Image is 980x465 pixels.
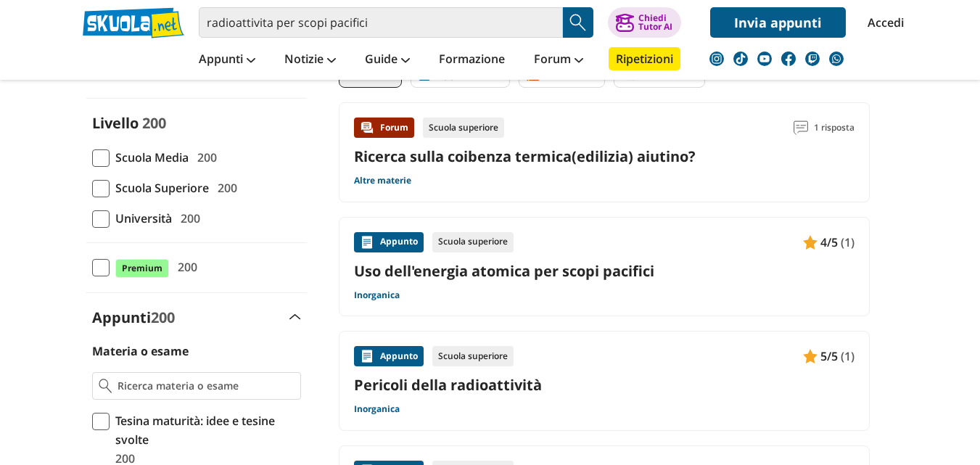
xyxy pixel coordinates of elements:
img: Apri e chiudi sezione [289,314,301,320]
div: Forum [354,118,414,138]
div: Scuola superiore [432,346,514,366]
span: Tesina maturità: idee e tesine svolte [110,411,301,449]
img: twitch [805,52,820,66]
a: Altre materie [354,175,411,186]
img: Appunti contenuto [803,235,818,250]
img: Appunti contenuto [360,235,374,250]
a: Uso dell'energia atomica per scopi pacifici [354,261,855,281]
span: 4/5 [820,233,838,252]
span: Università [110,209,172,228]
span: 1 risposta [814,118,855,138]
span: (1) [841,347,855,366]
span: 200 [142,113,166,133]
img: Appunti contenuto [803,349,818,363]
label: Livello [92,113,139,133]
span: 200 [172,258,197,276]
img: youtube [757,52,772,66]
div: Appunto [354,232,424,252]
span: 200 [175,209,200,228]
img: Ricerca materia o esame [99,379,112,393]
img: WhatsApp [829,52,844,66]
a: Guide [361,47,413,73]
div: Scuola superiore [432,232,514,252]
input: Ricerca materia o esame [118,379,294,393]
img: Forum contenuto [360,120,374,135]
a: Forum [530,47,587,73]
img: Cerca appunti, riassunti o versioni [567,12,589,33]
a: Invia appunti [710,7,846,38]
a: Inorganica [354,403,400,415]
img: tiktok [733,52,748,66]
input: Cerca appunti, riassunti o versioni [199,7,563,38]
span: 5/5 [820,347,838,366]
img: Appunti contenuto [360,349,374,363]
a: Ricerca sulla coibenza termica(edilizia) aiutino? [354,147,696,166]
a: Pericoli della radioattività [354,375,855,395]
button: ChiediTutor AI [608,7,681,38]
img: facebook [781,52,796,66]
div: Scuola superiore [423,118,504,138]
span: 200 [212,178,237,197]
span: 200 [151,308,175,327]
span: (1) [841,233,855,252]
span: Scuola Media [110,148,189,167]
a: Inorganica [354,289,400,301]
label: Appunti [92,308,175,327]
label: Materia o esame [92,343,189,359]
a: Notizie [281,47,339,73]
div: Filtra [163,60,229,81]
span: Scuola Superiore [110,178,209,197]
div: Appunto [354,346,424,366]
a: Ripetizioni [609,47,680,70]
a: Appunti [195,47,259,73]
button: Search Button [563,7,593,38]
span: 200 [192,148,217,167]
a: Formazione [435,47,508,73]
img: instagram [709,52,724,66]
div: Chiedi Tutor AI [638,14,672,31]
span: Premium [115,259,169,278]
img: Commenti lettura [794,120,808,135]
a: Accedi [868,7,898,38]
